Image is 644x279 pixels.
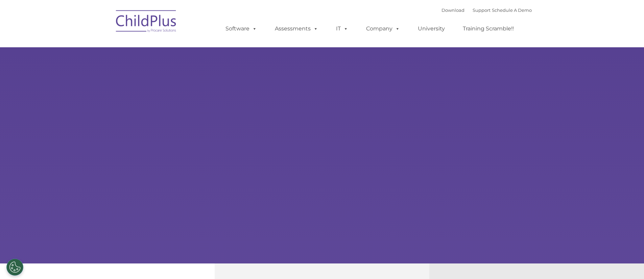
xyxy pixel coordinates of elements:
[113,5,180,39] img: ChildPlus by Procare Solutions
[492,7,532,13] a: Schedule A Demo
[473,7,491,13] a: Support
[456,22,521,35] a: Training Scramble!!
[442,7,464,13] a: Download
[442,7,532,13] font: |
[329,22,355,35] a: IT
[6,259,23,276] button: Cookies Settings
[359,22,407,35] a: Company
[268,22,325,35] a: Assessments
[411,22,452,35] a: University
[219,22,264,35] a: Software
